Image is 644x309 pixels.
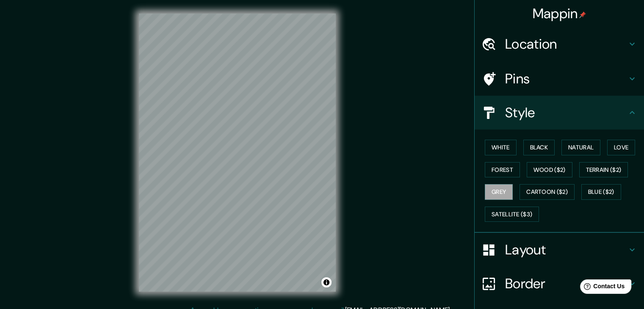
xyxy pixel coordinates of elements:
div: Border [475,267,644,301]
h4: Mappin [533,5,586,22]
button: Forest [485,162,520,178]
button: Natural [561,140,600,155]
h4: Border [505,275,627,292]
h4: Style [505,104,627,121]
button: Black [523,140,555,155]
h4: Pins [505,70,627,87]
button: Grey [485,184,513,200]
button: Wood ($2) [527,162,572,178]
button: Toggle attribution [321,277,332,287]
div: Style [475,96,644,130]
iframe: Help widget launcher [569,276,635,300]
canvas: Map [139,14,336,292]
button: White [485,140,517,155]
div: Layout [475,233,644,267]
h4: Location [505,36,627,52]
img: pin-icon.png [579,11,586,18]
button: Love [607,140,635,155]
h4: Layout [505,241,627,258]
button: Cartoon ($2) [520,184,575,200]
button: Terrain ($2) [579,162,628,178]
div: Location [475,27,644,61]
button: Blue ($2) [581,184,621,200]
div: Pins [475,62,644,96]
button: Satellite ($3) [485,207,539,222]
